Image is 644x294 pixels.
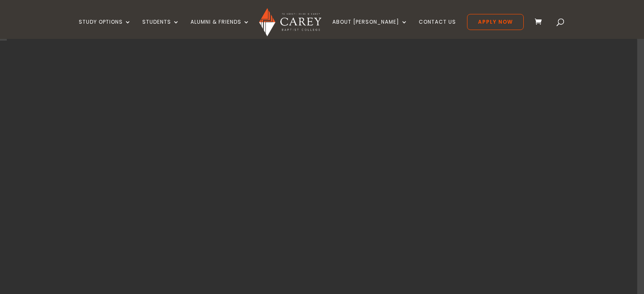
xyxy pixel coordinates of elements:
[259,8,321,36] img: Carey Baptist College
[191,19,250,39] a: Alumni & Friends
[79,19,131,39] a: Study Options
[142,19,180,39] a: Students
[467,14,524,30] a: Apply Now
[332,19,408,39] a: About [PERSON_NAME]
[419,19,456,39] a: Contact Us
